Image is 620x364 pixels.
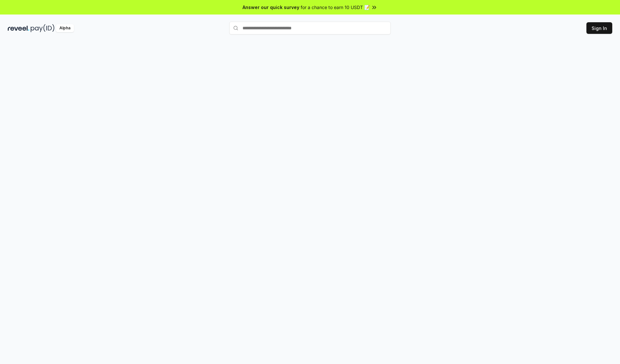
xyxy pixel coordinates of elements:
img: reveel_dark [8,24,29,32]
span: Answer our quick survey [243,4,299,11]
img: pay_id [31,24,55,32]
span: for a chance to earn 10 USDT 📝 [301,4,370,11]
button: Sign In [586,22,612,34]
div: Alpha [56,24,74,32]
